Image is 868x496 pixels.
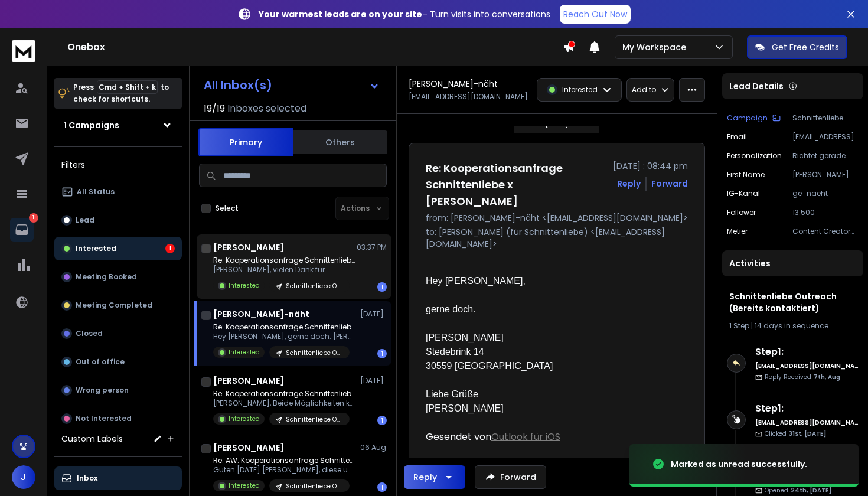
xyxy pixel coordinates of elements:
[409,78,498,90] h1: [PERSON_NAME]-näht
[765,373,840,381] p: Reply Received
[194,73,389,97] button: All Inbox(s)
[12,465,35,489] button: J
[765,429,826,438] p: Clicked
[426,387,678,402] div: Liebe Grüße
[54,208,182,232] button: Lead
[727,113,768,123] p: Campaign
[77,474,97,483] p: Inbox
[755,402,859,416] h6: Step 1 :
[76,301,152,310] p: Meeting Completed
[54,407,182,430] button: Not Interested
[10,218,34,242] a: 1
[204,102,225,116] span: 19 / 19
[792,151,859,161] p: Richtet gerade sein Kreativzimmer neu ein und hier könnte ein "Kreativwagen" (statt Nähwagen) ein...
[722,250,863,276] div: Activities
[67,40,563,54] h1: Onebox
[622,41,691,53] p: My Workspace
[213,456,355,465] p: Re: AW: Kooperationsanfrage Schnittenliebe x
[227,102,306,116] h3: Inboxes selected
[259,8,550,20] p: – Turn visits into conversations
[404,465,465,489] button: Reply
[229,481,260,490] p: Interested
[377,282,387,292] div: 1
[213,265,355,275] p: [PERSON_NAME], vielen Dank für
[360,309,387,319] p: [DATE]
[213,256,355,265] p: Re: Kooperationsanfrage Schnittenliebe x [PERSON_NAME]
[64,119,119,131] h1: 1 Campaigns
[54,466,182,490] button: Inbox
[755,418,859,427] h6: [EMAIL_ADDRESS][DOMAIN_NAME]
[97,80,158,94] span: Cmd + Shift + k
[29,213,38,223] p: 1
[426,402,678,416] div: [PERSON_NAME]
[377,482,387,492] div: 1
[613,160,688,172] p: [DATE] : 08:44 pm
[729,321,749,331] span: 1 Step
[259,8,422,20] strong: Your warmest leads are on your site
[229,281,260,290] p: Interested
[213,332,355,341] p: Hey [PERSON_NAME], gerne doch. [PERSON_NAME] 14 30559
[671,458,807,470] div: Marked as unread successfully.
[213,375,284,387] h1: [PERSON_NAME]
[560,5,631,24] a: Reach Out Now
[755,345,859,359] h6: Step 1 :
[563,8,627,20] p: Reach Out Now
[216,204,239,213] label: Select
[426,160,606,210] h1: Re: Kooperationsanfrage Schnittenliebe x [PERSON_NAME]
[377,416,387,425] div: 1
[213,322,355,332] p: Re: Kooperationsanfrage Schnittenliebe x [PERSON_NAME]
[213,399,355,408] p: [PERSON_NAME], Beide Möglichkeiten kann ich
[76,329,103,338] p: Closed
[491,430,560,443] a: Outlook für iOS
[213,389,355,399] p: Re: Kooperationsanfrage Schnittenliebe x Suska
[76,357,125,367] p: Out of office
[76,216,94,225] p: Lead
[229,348,260,357] p: Interested
[792,189,859,198] p: ge_naeht
[475,465,546,489] button: Forward
[426,212,688,224] p: from: [PERSON_NAME]-näht <[EMAIL_ADDRESS][DOMAIN_NAME]>
[73,81,169,105] p: Press to check for shortcuts.
[747,35,847,59] button: Get Free Credits
[54,237,182,260] button: Interested1
[54,265,182,289] button: Meeting Booked
[61,433,123,445] h3: Custom Labels
[360,443,387,452] p: 06 Aug
[54,350,182,374] button: Out of office
[213,465,355,475] p: Guten [DATE] [PERSON_NAME], diese und
[77,187,115,197] p: All Status
[426,274,678,288] div: Hey [PERSON_NAME],
[651,178,688,190] div: Forward
[360,376,387,386] p: [DATE]
[54,293,182,317] button: Meeting Completed
[213,308,309,320] h1: [PERSON_NAME]-näht
[357,243,387,252] p: 03:37 PM
[286,282,342,291] p: Schnittenliebe Outreach (Bereits kontaktiert)
[426,359,678,373] div: 30559 [GEOGRAPHIC_DATA]
[409,92,528,102] p: [EMAIL_ADDRESS][DOMAIN_NAME]
[792,113,859,123] p: Schnittenliebe Outreach (Bereits kontaktiert)
[755,361,859,370] h6: [EMAIL_ADDRESS][DOMAIN_NAME]
[54,180,182,204] button: All Status
[632,85,656,94] p: Add to
[76,386,129,395] p: Wrong person
[293,129,387,155] button: Others
[727,132,747,142] p: Email
[76,414,132,423] p: Not Interested
[729,291,856,314] h1: Schnittenliebe Outreach (Bereits kontaktiert)
[426,302,678,316] div: gerne doch.
[792,227,859,236] p: Content Creator auch fürs Plotten
[426,226,688,250] p: to: [PERSON_NAME] (für Schnittenliebe) <[EMAIL_ADDRESS][DOMAIN_NAME]>
[54,113,182,137] button: 1 Campaigns
[286,415,342,424] p: Schnittenliebe Outreach (Bereits kontaktiert)
[426,331,678,345] div: [PERSON_NAME]
[729,80,784,92] p: Lead Details
[792,132,859,142] p: [EMAIL_ADDRESS][DOMAIN_NAME]
[377,349,387,358] div: 1
[814,373,840,381] span: 7th, Aug
[772,41,839,53] p: Get Free Credits
[792,170,859,180] p: [PERSON_NAME]
[755,321,828,331] span: 14 days in sequence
